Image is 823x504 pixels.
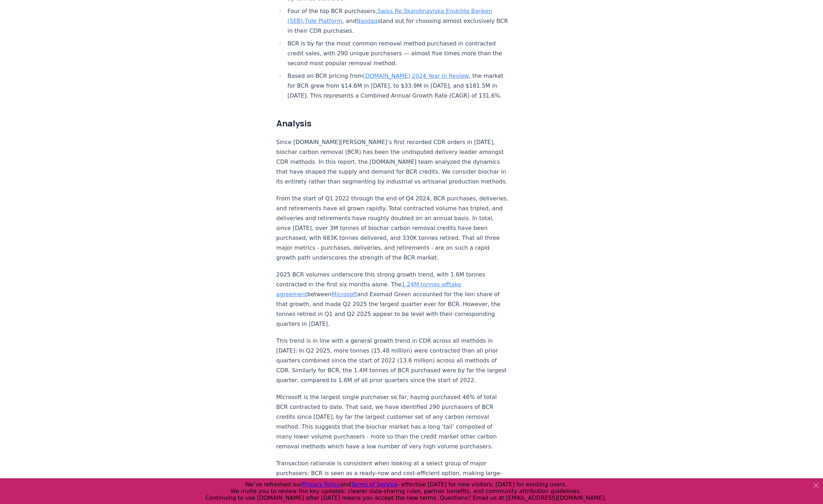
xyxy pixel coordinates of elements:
p: 2025 BCR volumes underscore this strong growth trend, with 1.6M tonnes contracted in the first si... [276,270,509,329]
li: BCR is by far the most common removal method purchased in contracted credit sales, with 290 uniqu... [285,39,509,68]
li: Four of the top BCR purchasers, , , , and stand out for choosing almost exclusively BCR in their ... [285,6,509,36]
a: Nasdaq [356,18,377,24]
a: Swiss Re [377,8,402,14]
p: From the start of Q1 2022 through the end of Q4 2024, BCR purchases, deliveries, and retirements ... [276,194,509,263]
p: This trend is in line with a general growth trend in CDR across all methods in [DATE]: In Q2 2025... [276,336,509,385]
h2: Analysis [276,118,509,129]
a: [DOMAIN_NAME] 2024 Year in Review [363,73,469,79]
p: Microsoft is the largest single purchaser so far, having purchased 46% of total BCR contracted to... [276,392,509,452]
a: Tide Platform [305,18,342,24]
li: Based on BCR pricing from , the market for BCR grew from $14.6M in [DATE], to $33.9M in [DATE], a... [285,71,509,101]
p: Since [DOMAIN_NAME][PERSON_NAME]’s first recorded CDR orders in [DATE], biochar carbon removal (B... [276,137,509,187]
a: Microsoft [332,291,357,298]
